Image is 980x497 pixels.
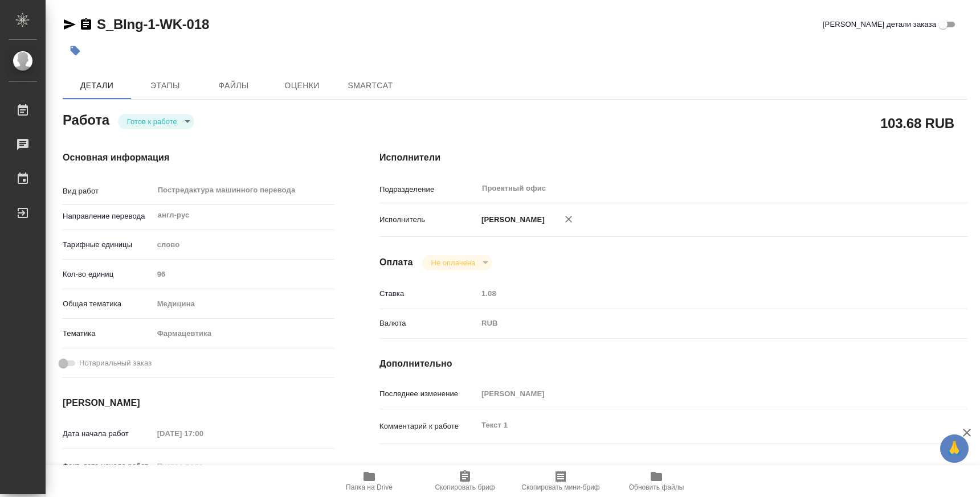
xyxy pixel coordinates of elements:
div: RUB [477,314,918,333]
button: Скопировать бриф [417,465,513,497]
div: Медицина [153,294,334,314]
button: Скопировать мини-бриф [513,465,609,497]
button: Папка на Drive [321,465,417,497]
span: 🙏 [945,437,964,461]
span: SmartCat [343,79,398,93]
p: Факт. дата начала работ [63,461,153,472]
button: Обновить файлы [609,465,704,497]
p: Исполнитель [379,214,477,225]
p: Тематика [63,328,153,339]
button: Не оплачена [428,258,479,268]
p: Подразделение [379,184,477,195]
h4: Оплата [379,256,413,269]
span: Скопировать мини-бриф [521,483,599,491]
span: Этапы [138,79,193,93]
span: Детали [70,79,124,93]
p: Комментарий к работе [379,421,477,432]
button: Добавить тэг [63,38,88,63]
h4: [PERSON_NAME] [63,396,334,410]
h4: Основная информация [63,151,334,165]
span: Нотариальный заказ [79,358,152,369]
p: Ставка [379,288,477,299]
button: Скопировать ссылку для ЯМессенджера [63,18,76,31]
h2: 103.68 RUB [880,113,954,133]
p: [PERSON_NAME] [477,214,545,225]
span: Файлы [206,79,261,93]
h4: Дополнительно [379,357,967,371]
p: Кол-во единиц [63,269,153,280]
input: Пустое поле [477,285,918,302]
button: Готов к работе [124,117,181,126]
div: Фармацевтика [153,324,334,343]
span: Скопировать бриф [435,483,495,491]
textarea: /Clients/[PERSON_NAME]/Orders/S_BIng-1/Translated/S_BIng-1-WK-018 [477,459,918,479]
input: Пустое поле [153,266,334,282]
span: [PERSON_NAME] детали заказа [823,19,936,30]
input: Пустое поле [153,458,253,474]
p: Тарифные единицы [63,239,153,250]
textarea: Текст 1 [477,416,918,435]
div: Готов к работе [118,114,194,129]
h4: Исполнители [379,151,967,165]
input: Пустое поле [153,425,253,442]
p: Последнее изменение [379,388,477,400]
div: слово [153,235,334,254]
p: Вид работ [63,186,153,197]
div: Готов к работе [422,255,492,270]
button: Удалить исполнителя [556,207,581,232]
p: Дата начала работ [63,428,153,440]
p: Валюта [379,318,477,329]
h2: Работа [63,109,109,129]
span: Обновить файлы [629,483,684,491]
span: Оценки [275,79,329,93]
button: Скопировать ссылку [79,18,93,31]
p: Направление перевода [63,211,153,222]
span: Папка на Drive [346,483,393,491]
input: Пустое поле [477,385,918,402]
p: Общая тематика [63,298,153,310]
button: 🙏 [940,434,969,463]
p: Путь на drive [379,465,477,476]
a: S_BIng-1-WK-018 [97,17,209,32]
